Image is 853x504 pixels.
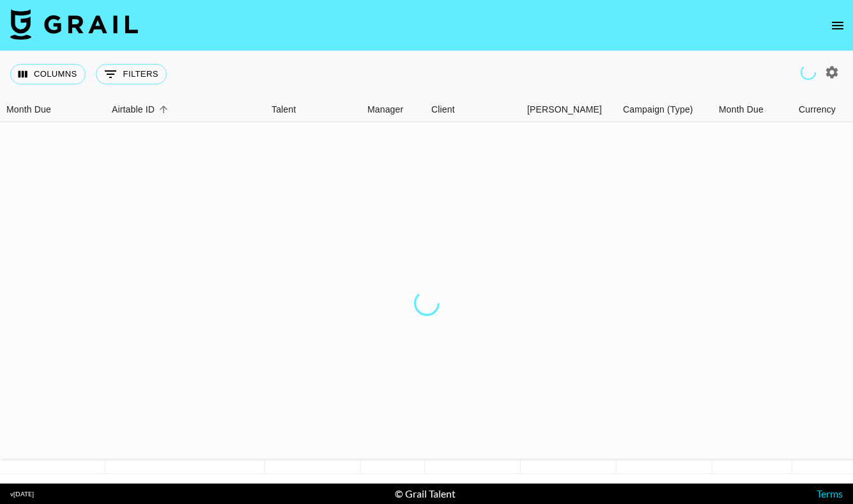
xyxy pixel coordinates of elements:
[719,97,764,122] div: Month Due
[265,97,361,122] div: Talent
[367,97,403,122] div: Manager
[6,97,51,122] div: Month Due
[431,97,455,122] div: Client
[272,97,296,122] div: Talent
[799,63,818,82] span: Refreshing talent...
[10,9,138,40] img: Grail Talent
[825,13,850,38] button: open drawer
[425,97,521,122] div: Client
[112,97,155,122] div: Airtable ID
[105,97,265,122] div: Airtable ID
[712,97,792,122] div: Month Due
[521,97,617,122] div: Booker
[817,487,843,500] a: Terms
[617,97,712,122] div: Campaign (Type)
[799,97,836,122] div: Currency
[155,100,173,118] button: Sort
[96,64,167,84] button: Show filters
[395,487,456,500] div: © Grail Talent
[361,97,425,122] div: Manager
[10,64,86,84] button: Select columns
[527,97,602,122] div: [PERSON_NAME]
[10,490,34,498] div: v [DATE]
[623,97,693,122] div: Campaign (Type)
